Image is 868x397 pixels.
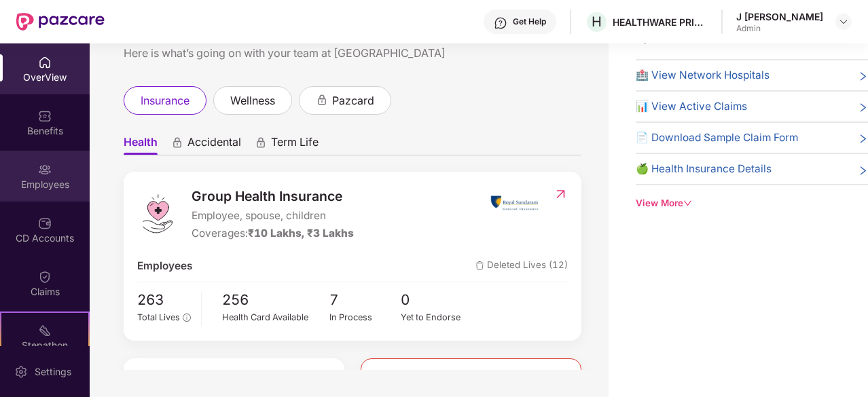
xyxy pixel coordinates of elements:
img: svg+xml;base64,PHN2ZyB4bWxucz0iaHR0cDovL3d3dy53My5vcmcvMjAwMC9zdmciIHdpZHRoPSIyMSIgaGVpZ2h0PSIyMC... [38,324,52,337]
img: svg+xml;base64,PHN2ZyBpZD0iSG9tZSIgeG1sbnM9Imh0dHA6Ly93d3cudzMub3JnLzIwMDAvc3ZnIiB3aWR0aD0iMjAiIG... [38,56,52,69]
div: Get Help [513,16,546,27]
span: 263 [137,289,191,311]
img: svg+xml;base64,PHN2ZyBpZD0iQ0RfQWNjb3VudHMiIGRhdGEtbmFtZT0iQ0QgQWNjb3VudHMiIHhtbG5zPSJodHRwOi8vd3... [38,216,52,230]
span: down [683,199,692,208]
div: animation [255,136,267,149]
div: Admin [736,23,823,34]
span: Employee, spouse, children [192,208,354,224]
div: Yet to Endorse [401,311,473,324]
img: svg+xml;base64,PHN2ZyBpZD0iSGVscC0zMngzMiIgeG1sbnM9Imh0dHA6Ly93d3cudzMub3JnLzIwMDAvc3ZnIiB3aWR0aD... [494,16,507,30]
span: Group Health Insurance [192,186,354,206]
span: right [858,70,868,83]
img: svg+xml;base64,PHN2ZyBpZD0iQ2xhaW0iIHhtbG5zPSJodHRwOi8vd3d3LnczLm9yZy8yMDAwL3N2ZyIgd2lkdGg9IjIwIi... [38,270,52,284]
span: Deleted Lives (12) [475,258,568,274]
span: insurance [141,92,189,109]
img: svg+xml;base64,PHN2ZyBpZD0iRHJvcGRvd24tMzJ4MzIiIHhtbG5zPSJodHRwOi8vd3d3LnczLm9yZy8yMDAwL3N2ZyIgd2... [838,16,849,27]
span: right [858,132,868,146]
div: Coverages: [192,225,354,242]
div: HEALTHWARE PRIVATE LIMITED [613,16,708,29]
img: svg+xml;base64,PHN2ZyBpZD0iU2V0dGluZy0yMHgyMCIgeG1sbnM9Imh0dHA6Ly93d3cudzMub3JnLzIwMDAvc3ZnIiB3aW... [14,365,28,379]
img: RedirectIcon [554,187,568,201]
div: In Process [329,311,401,324]
img: logo [137,193,178,234]
span: 256 [222,289,329,311]
span: Total Lives [137,312,180,322]
span: right [858,164,868,177]
div: Here is what’s going on with your team at [GEOGRAPHIC_DATA] [124,45,581,62]
span: Term Life [271,135,319,155]
span: 🏥 View Network Hospitals [636,67,770,83]
span: right [858,101,868,115]
div: View More [636,196,868,210]
span: 7 [329,289,401,311]
span: info-circle [183,314,190,321]
div: animation [171,136,183,149]
span: Health [124,135,158,155]
div: animation [316,94,328,106]
span: 📊 View Active Claims [636,98,747,115]
span: 📄 Download Sample Claim Form [636,130,798,146]
span: H [592,14,602,30]
div: Health Card Available [222,311,329,324]
img: deleteIcon [475,261,484,270]
span: 🍏 Health Insurance Details [636,161,772,177]
span: Accidental [187,135,241,155]
img: insurerIcon [489,186,540,220]
div: Settings [31,365,75,379]
span: pazcard [332,92,374,109]
span: Employees [137,258,192,274]
img: svg+xml;base64,PHN2ZyBpZD0iRW1wbG95ZWVzIiB4bWxucz0iaHR0cDovL3d3dy53My5vcmcvMjAwMC9zdmciIHdpZHRoPS... [38,163,52,176]
div: J [PERSON_NAME] [736,10,823,23]
span: wellness [230,92,275,109]
span: ₹10 Lakhs, ₹3 Lakhs [248,227,354,240]
img: New Pazcare Logo [16,13,105,31]
img: svg+xml;base64,PHN2ZyBpZD0iQmVuZWZpdHMiIHhtbG5zPSJodHRwOi8vd3d3LnczLm9yZy8yMDAwL3N2ZyIgd2lkdGg9Ij... [38,109,52,123]
span: 0 [401,289,473,311]
div: Stepathon [1,339,88,352]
